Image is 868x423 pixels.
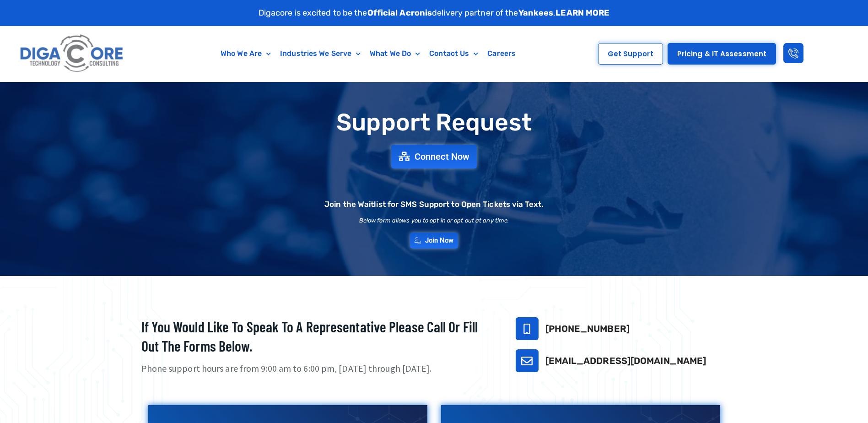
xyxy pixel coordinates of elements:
[259,7,610,19] p: Digacore is excited to be the delivery partner of the .
[359,217,509,223] h2: Below form allows you to opt in or opt out at any time.
[410,233,458,249] a: Join Now
[119,109,750,136] h1: Support Request
[367,8,432,18] strong: Official Acronis
[518,8,554,18] strong: Yankees
[415,152,469,161] span: Connect Now
[545,355,706,366] a: [EMAIL_ADDRESS][DOMAIN_NAME]
[141,362,493,375] p: Phone support hours are from 9:00 am to 6:00 pm, [DATE] through [DATE].
[545,323,630,334] a: [PHONE_NUMBER]
[483,43,520,64] a: Careers
[141,317,493,355] h2: If you would like to speak to a representative please call or fill out the forms below.
[275,43,365,64] a: Industries We Serve
[17,31,127,77] img: Digacore logo 1
[391,145,477,168] a: Connect Now
[516,317,539,340] a: 732-646-5725
[324,201,544,208] h2: Join the Waitlist for SMS Support to Open Tickets via Text.
[216,43,275,64] a: Who We Are
[598,43,663,65] a: Get Support
[668,43,776,65] a: Pricing & IT Assessment
[171,43,566,64] nav: Menu
[365,43,425,64] a: What We Do
[677,50,766,57] span: Pricing & IT Assessment
[425,43,483,64] a: Contact Us
[555,8,609,18] a: LEARN MORE
[608,50,653,57] span: Get Support
[516,349,539,372] a: support@digacore.com
[425,237,454,244] span: Join Now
